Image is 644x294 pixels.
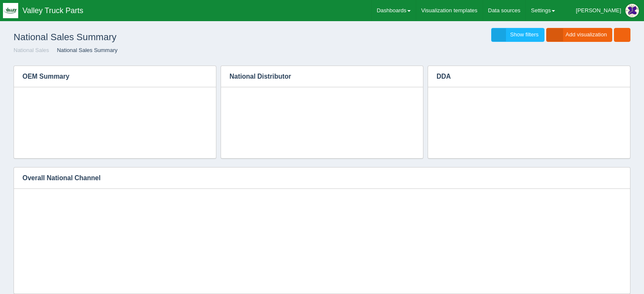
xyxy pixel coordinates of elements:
[50,47,117,55] li: National Sales Summary
[14,28,322,47] h1: National Sales Summary
[14,66,203,87] h3: OEM Summary
[221,66,410,87] h3: National Distributor
[428,66,617,87] h3: DDA
[14,168,617,189] h3: Overall National Channel
[576,2,621,19] div: [PERSON_NAME]
[546,28,613,42] a: Add visualization
[625,4,639,17] img: Profile Picture
[3,3,18,18] img: q1blfpkbivjhsugxdrfq.png
[22,6,83,15] span: Valley Truck Parts
[510,31,539,38] span: Show filters
[14,47,49,53] a: National Sales
[491,28,544,42] a: Show filters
